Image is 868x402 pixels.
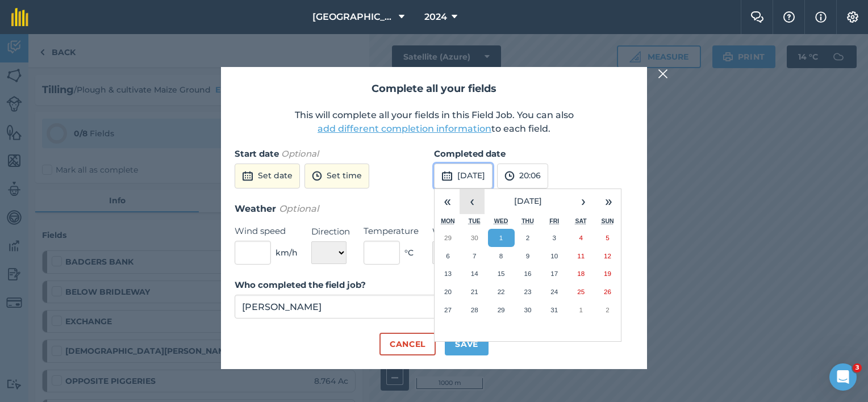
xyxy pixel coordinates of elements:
[606,306,609,313] abbr: 2 November 2025
[750,11,764,23] img: Two speech bubbles overlapping with the left bubble in the forefront
[471,270,478,277] abbr: 14 October 2025
[498,306,505,313] abbr: 29 October 2025
[471,288,478,295] abbr: 21 October 2025
[441,169,453,183] img: svg+xml;base64,PD94bWwgdmVyc2lvbj0iMS4wIiBlbmNvZGluZz0idXRmLTgiPz4KPCEtLSBHZW5lcmF0b3I6IEFkb2JlIE...
[461,229,488,247] button: 30 September 2025
[515,265,541,283] button: 16 October 2025
[604,252,611,259] abbr: 12 October 2025
[471,234,478,241] abbr: 30 September 2025
[575,217,587,224] abbr: Saturday
[311,225,350,238] label: Direction
[515,283,541,301] button: 23 October 2025
[829,363,857,391] iframe: Intercom live chat
[461,283,488,301] button: 21 October 2025
[541,229,567,247] button: 3 October 2025
[446,252,449,259] abbr: 6 October 2025
[235,279,366,290] strong: Who completed the field job?
[460,189,485,214] button: ‹
[444,306,452,313] abbr: 27 October 2025
[567,265,594,283] button: 18 October 2025
[379,333,436,355] button: Cancel
[782,11,796,23] img: A question mark icon
[435,189,460,214] button: «
[549,217,559,224] abbr: Friday
[579,306,582,313] abbr: 1 November 2025
[488,247,515,265] button: 8 October 2025
[594,247,621,265] button: 12 October 2025
[658,67,668,81] img: svg+xml;base64,PHN2ZyB4bWxucz0iaHR0cDovL3d3dy53My5vcmcvMjAwMC9zdmciIHdpZHRoPSIyMiIgaGVpZ2h0PSIzMC...
[235,224,298,238] label: Wind speed
[318,122,491,136] button: add different completion information
[404,246,414,259] span: ° C
[567,247,594,265] button: 11 October 2025
[279,203,319,214] em: Optional
[444,234,452,241] abbr: 29 September 2025
[601,217,614,224] abbr: Sunday
[853,363,862,372] span: 3
[541,283,567,301] button: 24 October 2025
[444,270,452,277] abbr: 13 October 2025
[424,10,447,24] span: 2024
[567,229,594,247] button: 4 October 2025
[497,164,548,189] button: 20:06
[461,247,488,265] button: 7 October 2025
[524,306,531,313] abbr: 30 October 2025
[498,270,505,277] abbr: 15 October 2025
[471,306,478,313] abbr: 28 October 2025
[434,164,493,189] button: [DATE]
[242,169,253,183] img: svg+xml;base64,PD94bWwgdmVyc2lvbj0iMS4wIiBlbmNvZGluZz0idXRmLTgiPz4KPCEtLSBHZW5lcmF0b3I6IEFkb2JlIE...
[304,164,369,189] button: Set time
[461,265,488,283] button: 14 October 2025
[553,234,556,241] abbr: 3 October 2025
[312,169,322,183] img: svg+xml;base64,PD94bWwgdmVyc2lvbj0iMS4wIiBlbmNvZGluZz0idXRmLTgiPz4KPCEtLSBHZW5lcmF0b3I6IEFkb2JlIE...
[441,217,455,224] abbr: Monday
[499,234,503,241] abbr: 1 October 2025
[473,252,476,259] abbr: 7 October 2025
[469,217,481,224] abbr: Tuesday
[550,252,558,259] abbr: 10 October 2025
[577,252,585,259] abbr: 11 October 2025
[526,252,529,259] abbr: 9 October 2025
[364,224,419,238] label: Temperature
[567,283,594,301] button: 25 October 2025
[488,229,515,247] button: 1 October 2025
[435,265,461,283] button: 13 October 2025
[499,252,503,259] abbr: 8 October 2025
[604,270,611,277] abbr: 19 October 2025
[435,301,461,319] button: 27 October 2025
[488,265,515,283] button: 15 October 2025
[435,247,461,265] button: 6 October 2025
[445,333,489,355] button: Save
[435,283,461,301] button: 20 October 2025
[494,217,508,224] abbr: Wednesday
[461,301,488,319] button: 28 October 2025
[235,81,633,97] h2: Complete all your fields
[526,234,529,241] abbr: 2 October 2025
[515,247,541,265] button: 9 October 2025
[524,270,531,277] abbr: 16 October 2025
[571,189,596,214] button: ›
[235,164,300,189] button: Set date
[594,265,621,283] button: 19 October 2025
[444,288,452,295] abbr: 20 October 2025
[541,301,567,319] button: 31 October 2025
[604,288,611,295] abbr: 26 October 2025
[594,229,621,247] button: 5 October 2025
[485,189,571,214] button: [DATE]
[488,301,515,319] button: 29 October 2025
[596,189,621,214] button: »
[11,8,28,26] img: fieldmargin Logo
[498,288,505,295] abbr: 22 October 2025
[276,246,298,259] span: km/h
[435,229,461,247] button: 29 September 2025
[579,234,582,241] abbr: 4 October 2025
[815,10,827,24] img: svg+xml;base64,PHN2ZyB4bWxucz0iaHR0cDovL3d3dy53My5vcmcvMjAwMC9zdmciIHdpZHRoPSIxNyIgaGVpZ2h0PSIxNy...
[577,288,585,295] abbr: 25 October 2025
[504,169,515,183] img: svg+xml;base64,PD94bWwgdmVyc2lvbj0iMS4wIiBlbmNvZGluZz0idXRmLTgiPz4KPCEtLSBHZW5lcmF0b3I6IEFkb2JlIE...
[594,301,621,319] button: 2 November 2025
[541,265,567,283] button: 17 October 2025
[235,202,633,216] h3: Weather
[515,301,541,319] button: 30 October 2025
[550,306,558,313] abbr: 31 October 2025
[432,225,489,238] label: Weather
